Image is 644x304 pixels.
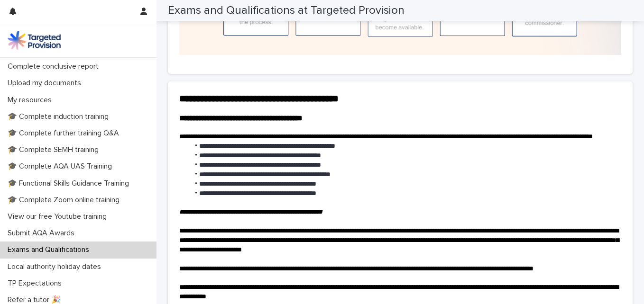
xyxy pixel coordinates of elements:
p: My resources [4,96,59,105]
h2: Exams and Qualifications at Targeted Provision [168,4,405,18]
p: 🎓 Complete induction training [4,112,116,121]
p: 🎓 Complete SEMH training [4,145,106,154]
p: Local authority holiday dates [4,262,109,271]
p: TP Expectations [4,279,69,288]
p: Exams and Qualifications [4,245,97,254]
p: Submit AQA Awards [4,229,82,238]
p: 🎓 Functional Skills Guidance Training [4,179,137,188]
p: 🎓 Complete Zoom online training [4,196,127,205]
img: M5nRWzHhSzIhMunXDL62 [8,31,61,50]
p: Upload my documents [4,79,89,88]
p: View our free Youtube training [4,212,114,221]
p: 🎓 Complete AQA UAS Training [4,162,120,171]
p: 🎓 Complete further training Q&A [4,129,127,138]
p: Complete conclusive report [4,62,106,71]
